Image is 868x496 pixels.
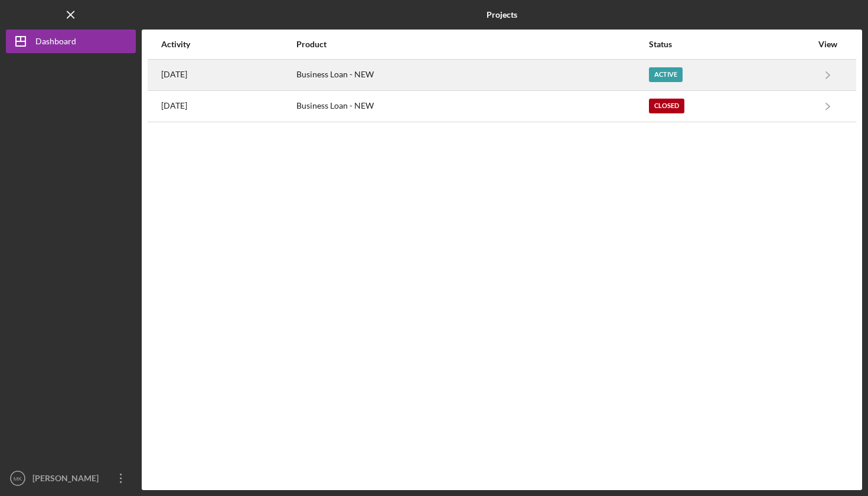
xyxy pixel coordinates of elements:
[296,92,648,121] div: Business Loan - NEW
[296,60,648,90] div: Business Loan - NEW
[14,475,22,482] text: MK
[6,466,136,490] button: MK[PERSON_NAME]
[35,30,76,56] div: Dashboard
[161,40,295,49] div: Activity
[649,99,684,113] div: Closed
[813,40,843,49] div: View
[161,70,187,79] time: 2025-09-09 13:35
[6,30,136,53] button: Dashboard
[487,10,517,19] b: Projects
[30,466,106,493] div: [PERSON_NAME]
[161,101,187,110] time: 2025-02-19 17:53
[649,40,812,49] div: Status
[296,40,648,49] div: Product
[649,67,683,82] div: Active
